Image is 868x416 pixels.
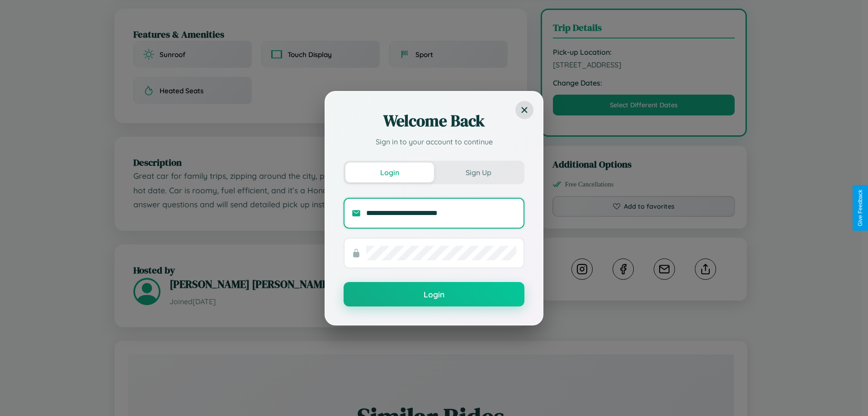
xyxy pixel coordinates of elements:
[344,136,524,147] p: Sign in to your account to continue
[345,163,434,182] button: Login
[344,110,524,132] h2: Welcome Back
[857,190,863,226] div: Give Feedback
[344,282,524,306] button: Login
[434,163,523,182] button: Sign Up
